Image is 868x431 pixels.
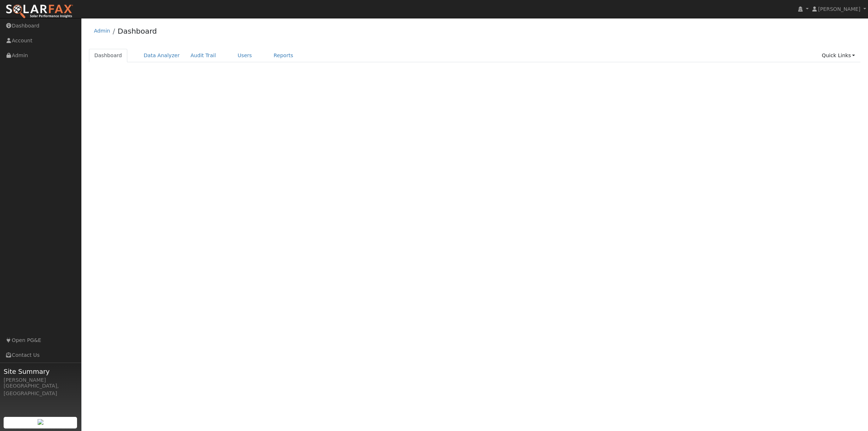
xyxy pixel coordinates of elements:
[94,28,110,34] a: Admin
[38,419,43,425] img: retrieve
[4,367,77,376] span: Site Summary
[4,382,77,397] div: [GEOGRAPHIC_DATA], [GEOGRAPHIC_DATA]
[232,49,258,62] a: Users
[268,49,299,62] a: Reports
[818,6,860,12] span: [PERSON_NAME]
[5,4,73,19] img: SolarFax
[4,376,77,384] div: [PERSON_NAME]
[138,49,185,62] a: Data Analyzer
[118,27,157,35] a: Dashboard
[185,49,221,62] a: Audit Trail
[816,49,860,62] a: Quick Links
[89,49,128,62] a: Dashboard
